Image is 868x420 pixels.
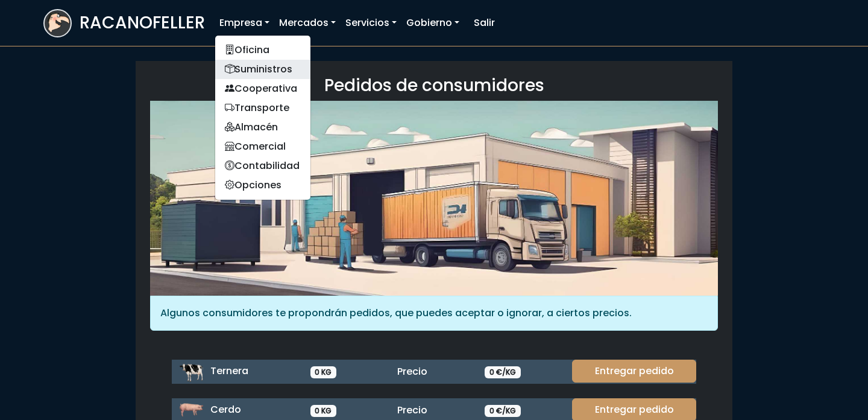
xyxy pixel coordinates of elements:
[179,360,203,384] img: ternera.png
[485,405,521,417] span: 0 €/KG
[572,360,696,383] a: Entregar pedido
[215,79,310,98] a: Cooperativa
[150,75,718,96] h3: Pedidos de consumidores
[390,403,477,418] div: Precio
[150,101,718,296] img: orders.jpg
[43,6,205,40] a: RACANOFELLER
[215,60,310,79] a: Suministros
[215,11,274,35] a: Empresa
[485,366,521,378] span: 0 €/KG
[215,137,310,156] a: Comercial
[310,366,337,378] span: 0 KG
[210,364,248,378] span: Ternera
[215,176,310,195] a: Opciones
[210,402,241,416] span: Cerdo
[341,11,401,35] a: Servicios
[469,11,500,35] a: Salir
[150,296,718,331] div: Algunos consumidores te propondrán pedidos, que puedes aceptar o ignorar, a ciertos precios.
[390,364,477,379] div: Precio
[401,11,464,35] a: Gobierno
[274,11,341,35] a: Mercados
[310,405,337,417] span: 0 KG
[215,118,310,137] a: Almacén
[45,10,71,33] img: logoracarojo.png
[215,40,310,60] a: Oficina
[215,156,310,176] a: Contabilidad
[215,98,310,118] a: Transporte
[80,13,205,33] h3: RACANOFELLER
